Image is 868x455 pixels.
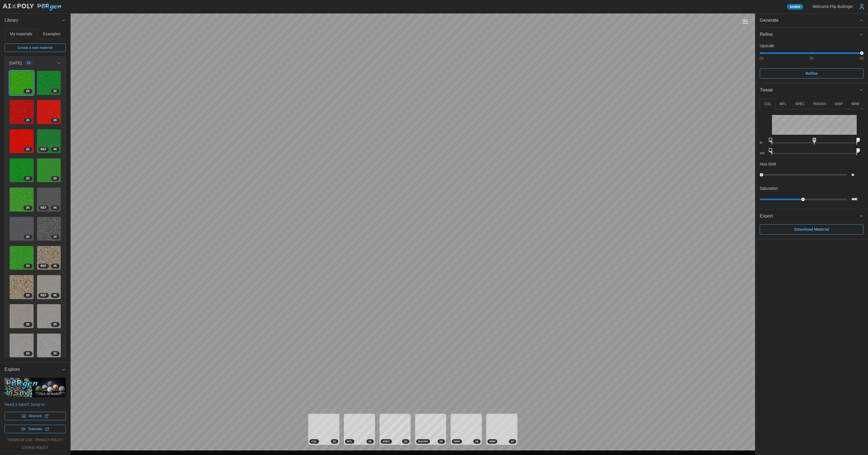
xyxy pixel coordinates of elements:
button: Tweak [755,83,868,97]
a: ZPBP5pEx70CrxJO03okz2K [9,71,34,95]
button: Generate [755,14,868,27]
span: 2 K [440,439,443,443]
span: COL [311,439,317,443]
a: f1AQjwylG238Y1INkr2i1K [37,217,61,241]
a: Create a new material [5,43,66,52]
p: NRM [851,102,859,106]
span: 2 K [26,293,30,298]
img: yoveMHJhHiOC8sj6olSN [37,158,61,182]
img: ZPBP5pEx70CrxJO03okz [10,71,34,95]
a: RvFRFoGilhkg4LHqNjP62K [9,275,34,299]
span: 4 K [53,293,57,298]
a: cookie policy [22,445,48,450]
img: dynVx547Re5pG9j4skuv [37,275,61,299]
span: REF [41,206,47,210]
span: 2 K [511,439,514,443]
span: 2 K [26,89,30,93]
a: 04QyqzGXkCG0qZ7W8nrx2K [37,333,61,358]
img: 04QyqzGXkCG0qZ7W8nrx [37,334,61,358]
a: SPAxP1V5z1iPuFzW1bgB2K [9,304,34,328]
button: Refine [760,68,863,79]
span: 2 K [26,264,30,268]
p: Saturation [760,186,778,191]
p: COL [764,102,771,106]
div: Tweak [755,97,868,209]
span: 2 K [475,439,479,443]
span: 2 K [333,439,336,443]
span: 2 K [26,118,30,123]
img: RvFRFoGilhkg4LHqNjP6 [10,275,34,299]
span: Examples [43,32,60,36]
a: Tutorials [5,425,66,433]
p: [DATE] [9,60,22,66]
span: Create a new material [18,44,53,52]
a: Discord [5,412,66,420]
a: UZl4ow1DecQY0M8Hl4tv2K [9,100,34,124]
img: SPAxP1V5z1iPuFzW1bgB [10,304,34,328]
span: Tweak [760,83,859,97]
button: Refine [755,28,868,42]
img: Qekv60TEP37jdqXRYy7f [10,129,34,153]
span: Discord [29,412,42,420]
div: Export [755,223,868,239]
span: NRM [489,439,495,443]
button: [DATE]22 [5,57,66,69]
p: Hue Shift [760,161,776,167]
a: 5MgrzKnKoefrJVUtEze42K [9,217,34,241]
div: Refine [760,31,859,38]
a: K910bFHBOE4UJvC5Dj8z4KREF [37,246,61,270]
a: kTy90mGmgqzYuix2D8ba2K [9,246,34,270]
a: MujOtITkD3gRryerdJdu2K [9,187,34,212]
span: Tutorials [28,425,42,433]
span: My materials [10,32,32,36]
span: 2 K [404,439,407,443]
p: MTL [780,102,787,106]
p: out [760,151,767,156]
img: AIxPoly PBRgen [2,3,62,11]
span: 1 K [53,235,57,239]
span: 2 K [26,235,30,239]
img: 1lVrNKu5ZjjTom45eeWY [37,188,61,212]
span: Library [5,14,62,27]
p: DISP [835,102,843,106]
span: Generate [760,14,859,27]
img: 7UlrXpjzfDjiUgBdiqqh [37,304,61,328]
span: REF [41,147,47,152]
p: ROUGH [813,102,826,106]
span: 2 K [26,322,30,327]
a: dynVx547Re5pG9j4skuv4KREF [37,275,61,299]
img: 4gOCColhj0mNicmwI66A [37,71,61,95]
span: 2 K [26,206,30,210]
p: Need a hand? Jump in: [5,402,66,407]
span: 22 [27,61,31,65]
img: 5MgrzKnKoefrJVUtEze4 [10,217,34,241]
div: [DATE]22 [5,69,66,393]
span: REF [41,264,47,268]
span: 4 K [53,147,57,152]
img: kIKwcbBQitk4gduVaFKK [10,334,34,358]
img: mZpNA8bJEy7CkVpBuT3D [37,100,61,124]
span: Export [760,209,859,223]
a: 1lVrNKu5ZjjTom45eeWY4KREF [37,187,61,212]
div: Refine [755,42,868,83]
img: kTy90mGmgqzYuix2D8ba [10,246,34,270]
span: SPEC [383,439,390,443]
p: in [760,140,767,145]
img: D2mQqWy1jwjU46bOabdP [10,158,34,182]
a: 7UlrXpjzfDjiUgBdiqqh2K [37,304,61,328]
a: mZpNA8bJEy7CkVpBuT3D2K [37,100,61,124]
span: 4 K [53,264,57,268]
span: DISP [454,439,460,443]
a: terms of use [7,438,32,443]
span: 2 K [53,176,57,181]
button: Export [755,209,868,223]
a: 4gOCColhj0mNicmwI66A2K [37,71,61,95]
span: REF [41,293,47,298]
span: 4 K [53,206,57,210]
img: UZl4ow1DecQY0M8Hl4tv [10,100,34,124]
span: Admin [790,4,800,9]
img: K910bFHBOE4UJvC5Dj8z [37,246,61,270]
img: PBRgen explained in 5 minutes [5,378,66,397]
span: 2 K [53,322,57,327]
a: yoveMHJhHiOC8sj6olSN2K [37,158,61,183]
